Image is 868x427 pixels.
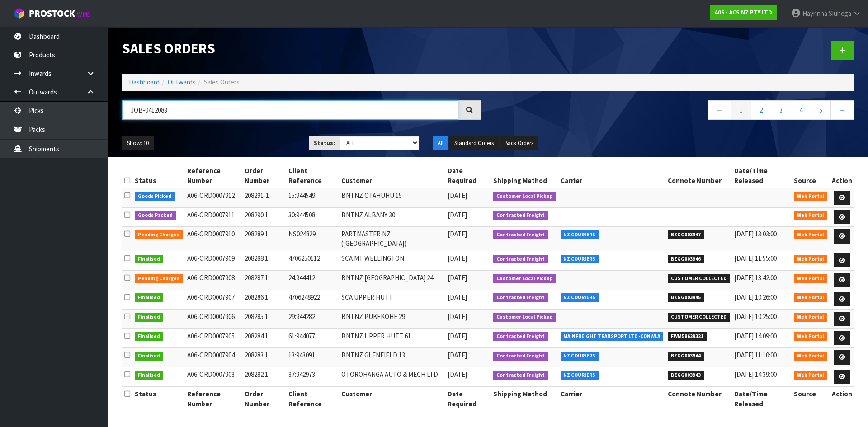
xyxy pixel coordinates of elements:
[668,255,704,264] span: BZGG003946
[242,309,286,328] td: 208285.1
[665,164,732,188] th: Connote Number
[433,136,448,150] button: All
[710,5,777,20] a: A06 - ACS NZ PTY LTD
[185,270,242,290] td: A06-ORD0007908
[668,371,704,380] span: BZGG003943
[794,211,827,220] span: Web Portal
[14,8,25,19] img: cube-alt.png
[135,230,183,239] span: Pending Charges
[715,9,772,16] strong: A06 - ACS NZ PTY LTD
[493,332,548,341] span: Contracted Freight
[794,230,827,239] span: Web Portal
[668,274,730,283] span: CUSTOMER COLLECTED
[792,164,830,188] th: Source
[493,255,548,264] span: Contracted Freight
[830,164,854,188] th: Action
[29,8,75,19] span: ProStock
[339,367,446,387] td: OTOROHANGA AUTO & MECH LTD
[286,309,339,328] td: 29:944282
[339,387,446,411] th: Customer
[286,387,339,411] th: Client Reference
[122,41,481,56] h1: Sales Orders
[135,313,163,322] span: Finalised
[448,351,467,359] span: [DATE]
[493,211,548,220] span: Contracted Freight
[185,227,242,251] td: A06-ORD0007910
[135,255,163,264] span: Finalised
[286,207,339,227] td: 30:944508
[558,164,666,188] th: Carrier
[185,309,242,328] td: A06-ORD0007906
[339,328,446,348] td: BNTNZ UPPER HUTT 61
[286,164,339,188] th: Client Reference
[561,332,664,341] span: MAINFREIGHT TRANSPORT LTD -CONWLA
[449,136,499,150] button: Standard Orders
[132,164,185,188] th: Status
[561,230,599,239] span: NZ COURIERS
[493,293,548,302] span: Contracted Freight
[185,290,242,309] td: A06-ORD0007907
[794,293,827,302] span: Web Portal
[500,136,538,150] button: Back Orders
[339,309,446,328] td: BNTNZ PUKEKOHE 29
[339,270,446,290] td: BNTNZ [GEOGRAPHIC_DATA] 24
[493,371,548,380] span: Contracted Freight
[668,293,704,302] span: BZGG003945
[185,348,242,367] td: A06-ORD0007904
[135,211,176,220] span: Goods Packed
[122,100,458,120] input: Search sales orders
[665,387,732,411] th: Connote Number
[122,136,154,150] button: Show: 10
[830,387,854,411] th: Action
[493,352,548,361] span: Contracted Freight
[794,352,827,361] span: Web Portal
[339,290,446,309] td: SCA UPPER HUTT
[242,164,286,188] th: Order Number
[339,227,446,251] td: PARTMASTER NZ ([GEOGRAPHIC_DATA])
[561,371,599,380] span: NZ COURIERS
[448,273,467,282] span: [DATE]
[734,230,777,238] span: [DATE] 13:03:00
[448,312,467,321] span: [DATE]
[493,192,556,201] span: Customer Local Pickup
[792,387,830,411] th: Source
[286,251,339,270] td: 4706250112
[339,251,446,270] td: SCA MT WELLINGTON
[493,274,556,283] span: Customer Local Pickup
[242,290,286,309] td: 208286.1
[286,290,339,309] td: 4706248922
[734,312,777,321] span: [DATE] 10:25:00
[830,100,854,120] a: →
[794,255,827,264] span: Web Portal
[448,370,467,379] span: [DATE]
[791,100,811,120] a: 4
[732,387,792,411] th: Date/Time Released
[734,332,777,340] span: [DATE] 14:09:00
[734,273,777,282] span: [DATE] 13:42:00
[135,332,163,341] span: Finalised
[286,227,339,251] td: NS024829
[811,100,831,120] a: 5
[558,387,666,411] th: Carrier
[731,100,751,120] a: 1
[339,188,446,207] td: BNTNZ OTAHUHU 15
[561,255,599,264] span: NZ COURIERS
[135,352,163,361] span: Finalised
[829,9,851,18] span: Siuhega
[448,332,467,340] span: [DATE]
[751,100,771,120] a: 2
[734,351,777,359] span: [DATE] 11:10:00
[135,192,175,201] span: Goods Picked
[448,254,467,263] span: [DATE]
[242,251,286,270] td: 208288.1
[286,348,339,367] td: 13:943091
[185,188,242,207] td: A06-ORD0007912
[493,230,548,239] span: Contracted Freight
[339,348,446,367] td: BNTNZ GLENFIELD 13
[339,207,446,227] td: BNTNZ ALBANY 30
[132,387,185,411] th: Status
[185,387,242,411] th: Reference Number
[802,9,827,18] span: Hayrinna
[185,251,242,270] td: A06-ORD0007909
[794,313,827,322] span: Web Portal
